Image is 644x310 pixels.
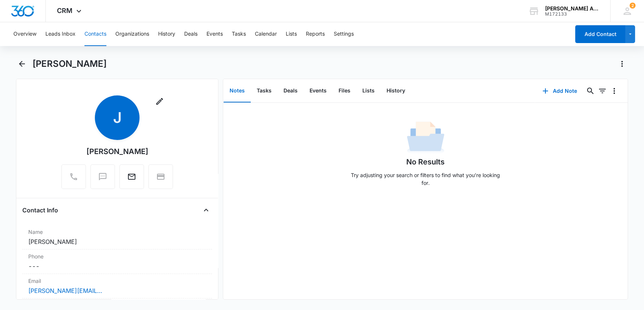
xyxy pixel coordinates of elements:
h4: Contact Info [22,206,58,215]
button: Add Note [535,82,584,100]
button: History [381,79,411,102]
button: Back [16,58,28,70]
button: Reports [306,22,325,46]
div: account id [545,12,599,17]
button: Notes [224,79,251,102]
button: Deals [278,79,304,102]
button: Events [206,22,223,46]
label: Phone [28,252,206,260]
div: Phone--- [22,249,212,274]
dd: [PERSON_NAME] [28,237,206,246]
button: Close [200,204,212,216]
button: Lists [286,22,297,46]
button: Calendar [255,22,277,46]
button: Search... [584,85,596,97]
label: Name [28,228,206,236]
button: Leads Inbox [45,22,76,46]
button: Actions [616,58,628,70]
button: Contacts [84,22,106,46]
button: Lists [356,79,381,102]
img: No Data [407,119,444,156]
button: Tasks [232,22,246,46]
button: Filters [596,85,608,97]
span: J [95,95,140,140]
label: Email [28,277,206,285]
div: Email[PERSON_NAME][EMAIL_ADDRESS][DOMAIN_NAME] [22,274,212,298]
button: History [158,22,175,46]
a: [PERSON_NAME][EMAIL_ADDRESS][DOMAIN_NAME] [28,286,103,295]
span: 2 [629,3,635,9]
button: Overflow Menu [608,85,620,97]
span: CRM [57,7,73,14]
div: account name [545,6,599,12]
button: Events [304,79,333,102]
button: Email [119,164,144,189]
h1: No Results [406,156,445,167]
div: Name[PERSON_NAME] [22,225,212,249]
button: Add Contact [575,25,625,43]
button: Organizations [115,22,149,46]
a: Email [119,176,144,182]
div: notifications count [629,3,635,9]
button: Deals [184,22,198,46]
button: Tasks [251,79,278,102]
button: Files [333,79,356,102]
button: Settings [334,22,354,46]
div: [PERSON_NAME] [86,146,148,157]
dd: --- [28,262,206,271]
h1: [PERSON_NAME] [32,58,107,69]
button: Overview [13,22,36,46]
p: Try adjusting your search or filters to find what you’re looking for. [347,171,504,187]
